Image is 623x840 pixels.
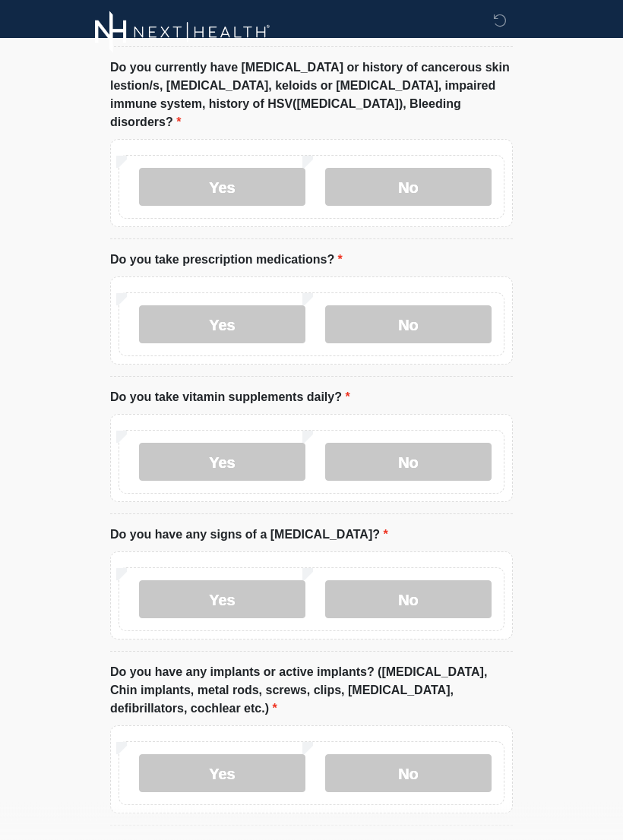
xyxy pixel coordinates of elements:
label: Do you have any signs of a [MEDICAL_DATA]? [110,526,388,545]
label: Do you take vitamin supplements daily? [110,389,350,407]
label: No [325,306,492,344]
label: Yes [139,169,305,207]
label: Do you currently have [MEDICAL_DATA] or history of cancerous skin lestion/s, [MEDICAL_DATA], kelo... [110,59,513,132]
label: No [325,169,492,207]
label: Yes [139,581,305,619]
label: Yes [139,755,305,793]
label: Do you have any implants or active implants? ([MEDICAL_DATA], Chin implants, metal rods, screws, ... [110,664,513,718]
label: No [325,755,492,793]
img: Next-Health Logo [95,11,270,53]
label: Do you take prescription medications? [110,251,343,270]
label: No [325,581,492,619]
label: No [325,444,492,482]
label: Yes [139,306,305,344]
label: Yes [139,444,305,482]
